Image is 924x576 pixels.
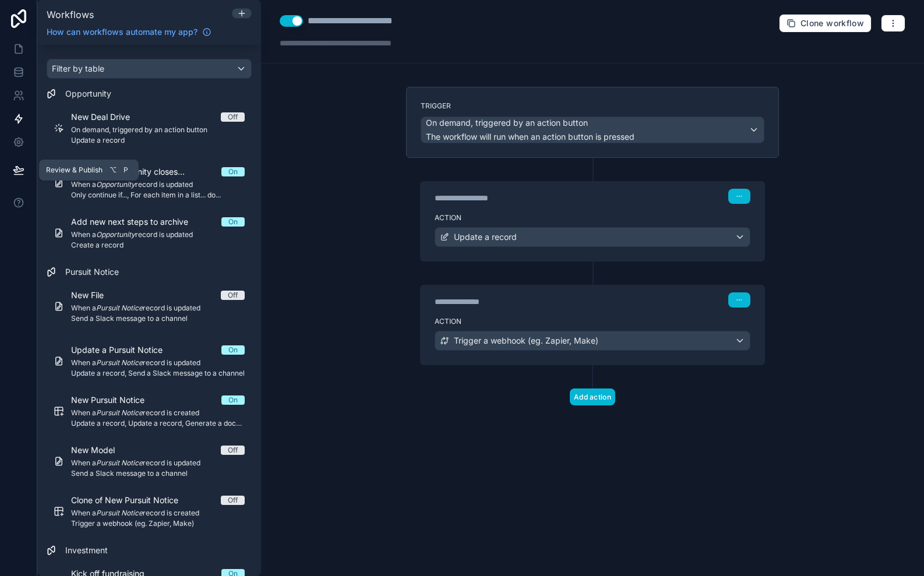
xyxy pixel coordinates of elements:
[454,231,517,243] span: Update a record
[435,331,750,351] button: Trigger a webhook (eg. Zapier, Make)
[435,227,750,247] button: Update a record
[421,101,764,111] label: Trigger
[435,213,750,222] label: Action
[46,165,103,175] span: Review & Publish
[121,165,131,175] span: P
[779,14,872,33] button: Clone workflow
[108,165,118,175] span: ⌥
[570,388,615,405] button: Add action
[421,116,764,143] button: On demand, triggered by an action buttonThe workflow will run when an action button is pressed
[454,335,598,347] span: Trigger a webhook (eg. Zapier, Make)
[47,26,198,38] span: How can workflows automate my app?
[47,9,94,20] span: Workflows
[426,132,634,142] span: The workflow will run when an action button is pressed
[800,18,864,29] span: Clone workflow
[426,117,588,129] span: On demand, triggered by an action button
[42,26,216,38] a: How can workflows automate my app?
[435,317,750,326] label: Action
